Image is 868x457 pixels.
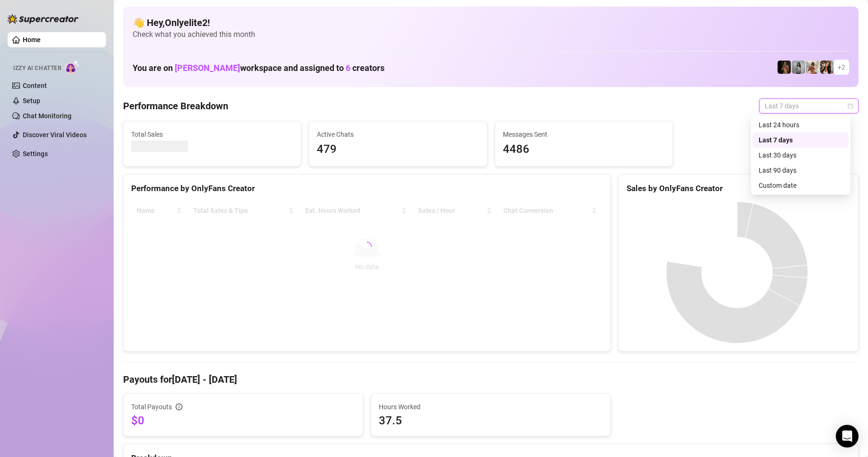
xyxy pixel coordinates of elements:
[503,129,665,140] span: Messages Sent
[176,404,182,410] span: info-circle
[806,61,819,74] img: Green
[759,135,843,145] div: Last 7 days
[13,64,61,73] span: Izzy AI Chatter
[379,413,603,428] span: 37.5
[8,14,79,24] img: logo-BBDzfeDw.svg
[123,373,859,386] h4: Payouts for [DATE] - [DATE]
[23,82,47,89] a: Content
[317,129,479,140] span: Active Chats
[123,99,228,113] h4: Performance Breakdown
[753,148,849,163] div: Last 30 days
[23,112,72,120] a: Chat Monitoring
[23,131,87,139] a: Discover Viral Videos
[759,180,843,191] div: Custom date
[836,425,859,448] div: Open Intercom Messenger
[133,16,849,29] h4: 👋 Hey, Onlyelite2 !
[820,61,833,74] img: AdelDahan
[765,99,853,113] span: Last 7 days
[133,63,385,73] h1: You are on workspace and assigned to creators
[317,141,479,158] span: 479
[346,63,350,73] span: 6
[131,413,355,428] span: $0
[753,117,849,132] div: Last 24 hours
[753,132,849,148] div: Last 7 days
[838,62,845,72] span: + 2
[848,103,853,109] span: calendar
[131,402,172,412] span: Total Payouts
[23,97,40,105] a: Setup
[379,402,603,412] span: Hours Worked
[792,61,805,74] img: A
[23,150,48,158] a: Settings
[131,182,603,195] div: Performance by OnlyFans Creator
[175,63,240,73] span: [PERSON_NAME]
[759,165,843,176] div: Last 90 days
[778,61,791,74] img: the_bohema
[759,150,843,160] div: Last 30 days
[133,29,849,40] span: Check what you achieved this month
[753,178,849,193] div: Custom date
[360,240,373,253] span: loading
[131,129,293,140] span: Total Sales
[753,163,849,178] div: Last 90 days
[759,120,843,130] div: Last 24 hours
[23,36,41,44] a: Home
[626,182,850,195] div: Sales by OnlyFans Creator
[503,141,665,158] span: 4486
[65,60,80,74] img: AI Chatter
